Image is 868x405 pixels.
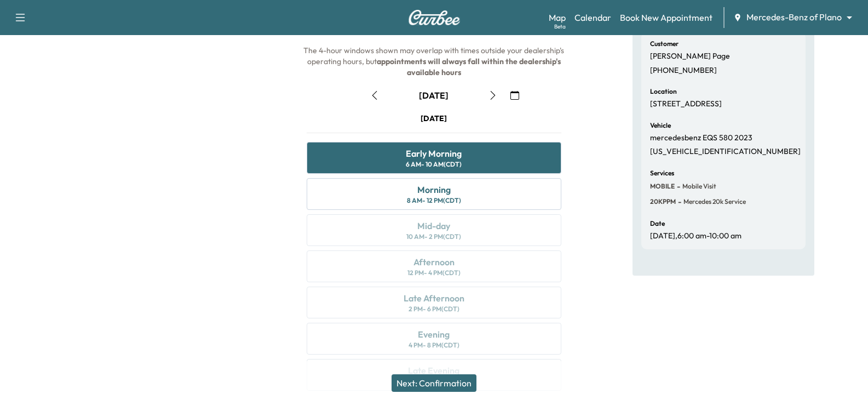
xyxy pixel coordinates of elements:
[392,374,476,392] button: Next: Confirmation
[650,133,752,143] p: mercedesbenz EQS 580 2023
[554,22,566,31] div: Beta
[650,99,722,109] p: [STREET_ADDRESS]
[417,183,451,196] div: Morning
[406,147,462,160] div: Early Morning
[650,88,677,95] h6: Location
[680,182,716,191] span: Mobile Visit
[650,197,676,206] span: 20KPPM
[746,11,842,24] span: Mercedes-Benz of Plano
[549,11,566,24] a: MapBeta
[377,56,562,77] b: appointments will always fall within the dealership's available hours
[419,89,449,101] div: [DATE]
[650,52,730,61] p: [PERSON_NAME] Page
[407,196,461,205] div: 8 AM - 12 PM (CDT)
[650,231,741,241] p: [DATE] , 6:00 am - 10:00 am
[574,11,611,24] a: Calendar
[408,10,461,25] img: Curbee Logo
[650,147,801,157] p: [US_VEHICLE_IDENTIFICATION_NUMBER]
[620,11,712,24] a: Book New Appointment
[650,122,671,129] h6: Vehicle
[421,113,447,124] div: [DATE]
[650,66,717,76] p: [PHONE_NUMBER]
[650,170,674,176] h6: Services
[676,196,681,207] span: -
[681,197,746,206] span: Mercedes 20k Service
[650,220,665,227] h6: Date
[303,13,566,77] span: The arrival window the night before the service date. The 4-hour windows shown may overlap with t...
[650,41,679,47] h6: Customer
[406,160,462,169] div: 6 AM - 10 AM (CDT)
[675,181,680,192] span: -
[650,182,675,191] span: MOBILE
